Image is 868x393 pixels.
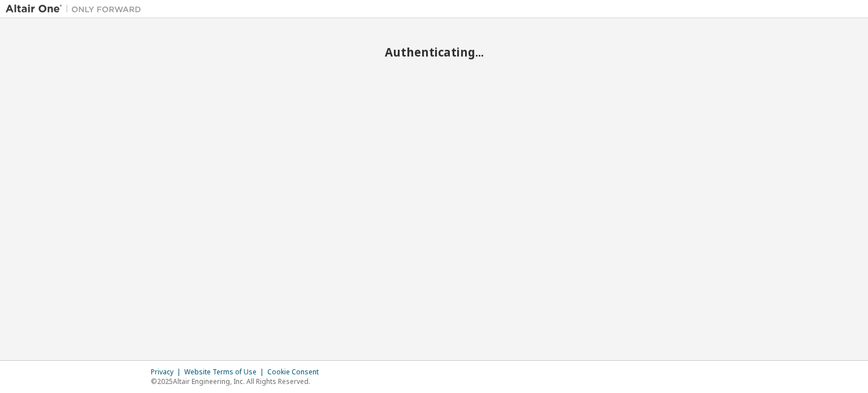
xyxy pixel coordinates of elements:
[6,3,147,15] img: Altair One
[151,377,325,386] p: © 2025 Altair Engineering, Inc. All Rights Reserved.
[151,368,184,377] div: Privacy
[6,45,862,59] h2: Authenticating...
[184,368,267,377] div: Website Terms of Use
[267,368,325,377] div: Cookie Consent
